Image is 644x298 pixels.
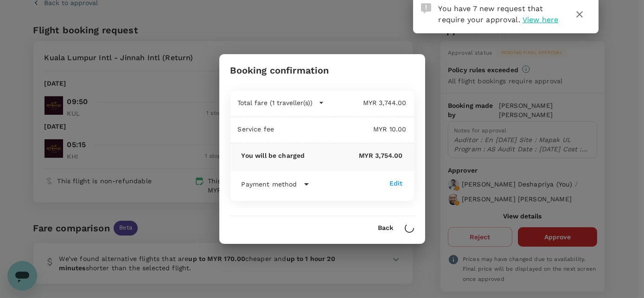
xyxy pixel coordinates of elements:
[238,98,313,107] p: Total fare (1 traveller(s))
[439,4,543,24] span: You have 7 new request that require your approval.
[274,124,406,134] p: MYR 10.00
[238,124,274,134] p: Service fee
[389,179,403,188] div: Edit
[324,98,407,107] p: MYR 3,744.00
[523,15,558,24] span: View here
[230,65,329,76] h3: Booking confirmation
[421,3,431,13] img: Approval Request
[378,224,394,232] button: Back
[242,180,297,189] p: Payment method
[238,98,324,107] button: Total fare (1 traveller(s))
[305,151,402,160] p: MYR 3,754.00
[242,151,305,160] p: You will be charged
